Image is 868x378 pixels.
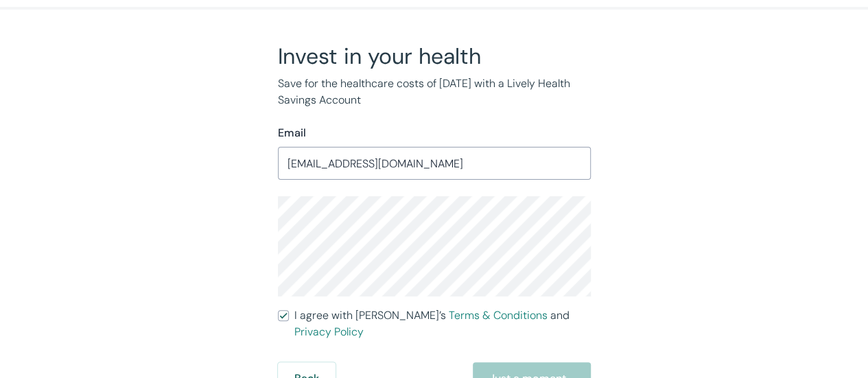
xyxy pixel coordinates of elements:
label: Email [278,125,306,141]
p: Save for the healthcare costs of [DATE] with a Lively Health Savings Account [278,75,591,108]
h2: Invest in your health [278,43,591,70]
a: Privacy Policy [294,324,364,339]
a: Terms & Conditions [449,308,548,322]
span: I agree with [PERSON_NAME]’s and [294,307,591,340]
